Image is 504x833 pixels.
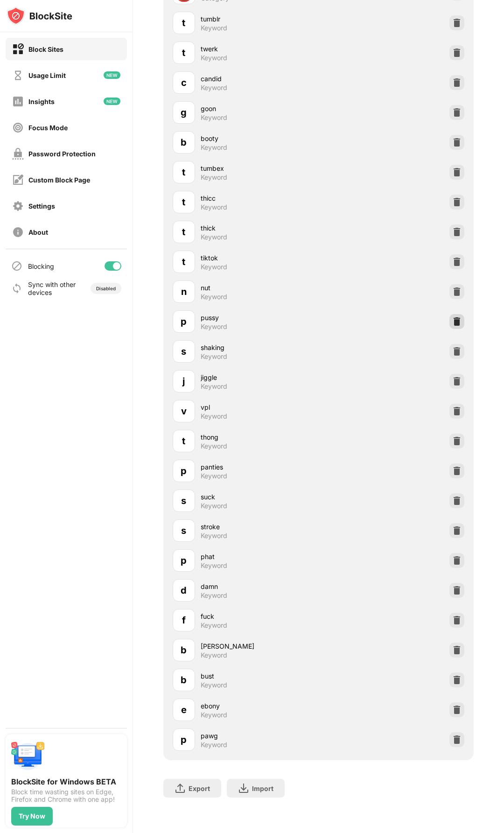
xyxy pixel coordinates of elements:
div: s [181,524,186,538]
div: t [182,195,185,209]
div: Keyword [201,681,227,689]
div: tumblr [201,14,319,24]
div: n [181,285,187,299]
div: Keyword [201,263,227,271]
div: c [181,76,187,90]
div: BlockSite for Windows BETA [11,777,121,786]
div: Keyword [201,621,227,630]
img: customize-block-page-off.svg [12,174,24,186]
div: Usage Limit [28,71,66,79]
div: thick [201,223,319,233]
div: Keyword [201,293,227,301]
div: g [181,105,187,119]
div: t [182,255,185,269]
div: s [181,494,186,508]
div: Keyword [201,532,227,540]
div: Settings [28,202,55,210]
img: new-icon.svg [104,71,120,79]
div: vpl [201,402,319,412]
div: Keyword [201,203,227,211]
div: thicc [201,193,319,203]
div: Custom Block Page [28,176,90,184]
div: Block time wasting sites on Edge, Firefox and Chrome with one app! [11,788,121,803]
div: Keyword [201,651,227,659]
div: t [182,165,185,179]
img: block-on.svg [12,43,24,55]
div: Keyword [201,591,227,600]
img: push-desktop.svg [11,740,45,773]
div: t [182,16,185,30]
div: Keyword [201,741,227,749]
div: Keyword [201,502,227,510]
div: twerk [201,44,319,54]
div: Insights [28,98,55,105]
div: Keyword [201,143,227,152]
div: Keyword [201,711,227,719]
div: t [182,434,185,448]
div: Keyword [201,382,227,391]
div: Keyword [201,561,227,570]
div: Sync with other devices [28,280,76,296]
img: blocking-icon.svg [11,260,22,272]
div: pussy [201,313,319,322]
div: damn [201,581,319,591]
img: password-protection-off.svg [12,148,24,160]
div: Keyword [201,472,227,480]
div: b [181,643,187,657]
div: thong [201,432,319,442]
div: Try Now [19,812,45,820]
img: time-usage-off.svg [12,70,24,81]
div: Blocking [28,262,54,270]
img: about-off.svg [12,226,24,238]
div: t [182,46,185,60]
img: sync-icon.svg [11,283,22,294]
div: p [181,553,187,567]
img: new-icon.svg [104,98,120,105]
div: shaking [201,343,319,352]
div: s [181,344,186,358]
div: d [181,583,187,597]
div: j [182,374,185,388]
img: insights-off.svg [12,96,24,107]
div: Keyword [201,442,227,450]
div: Export [189,784,210,792]
img: focus-off.svg [12,122,24,133]
div: candid [201,74,319,84]
div: nut [201,283,319,293]
img: logo-blocksite.svg [7,7,72,25]
div: Keyword [201,233,227,241]
div: ebony [201,701,319,711]
div: v [181,404,187,418]
div: Password Protection [28,150,96,158]
div: Disabled [96,286,116,291]
div: b [181,135,187,149]
div: Block Sites [28,45,63,53]
div: fuck [201,611,319,621]
div: tiktok [201,253,319,263]
div: goon [201,104,319,113]
div: suck [201,492,319,502]
div: p [181,315,187,329]
div: Keyword [201,322,227,331]
div: jiggle [201,372,319,382]
div: Keyword [201,352,227,361]
div: pawg [201,731,319,741]
img: settings-off.svg [12,200,24,212]
div: Import [252,784,273,792]
div: p [181,733,187,747]
div: Focus Mode [28,124,68,132]
div: t [182,225,185,239]
div: e [181,703,187,717]
div: panties [201,462,319,472]
div: f [182,613,186,627]
div: Keyword [201,54,227,62]
div: Keyword [201,412,227,420]
div: About [28,228,48,236]
div: Keyword [201,24,227,32]
div: b [181,673,187,687]
div: booty [201,133,319,143]
div: tumbex [201,163,319,173]
div: p [181,464,187,478]
div: Keyword [201,173,227,182]
div: bust [201,671,319,681]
